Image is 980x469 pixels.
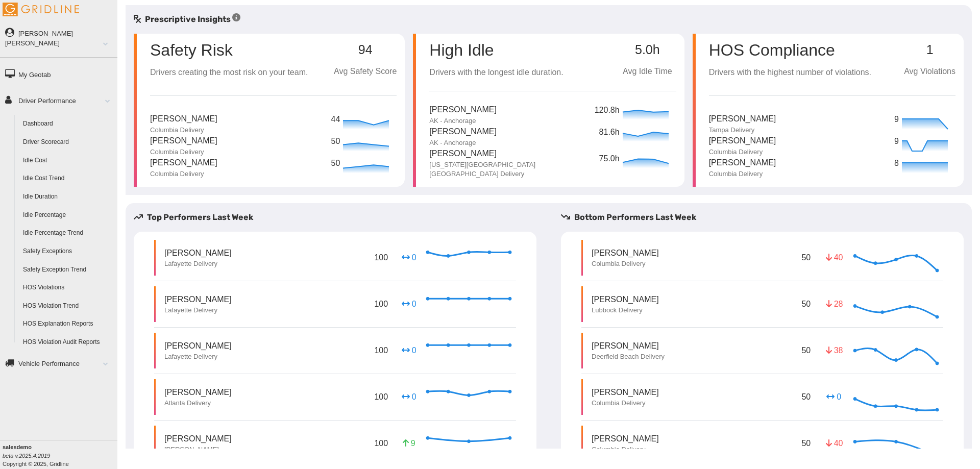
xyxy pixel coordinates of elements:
[164,386,232,398] p: [PERSON_NAME]
[904,65,955,78] p: Avg Violations
[334,43,397,57] p: 94
[150,147,217,157] p: Columbia Delivery
[592,399,659,408] p: Columbia Delivery
[619,65,676,78] p: Avg Idle Time
[372,435,390,451] p: 100
[372,389,390,405] p: 100
[592,259,659,268] p: Columbia Delivery
[18,169,117,188] a: Idle Cost Trend
[429,104,497,116] p: [PERSON_NAME]
[18,152,117,170] a: Idle Cost
[372,250,390,265] p: 100
[164,340,232,352] p: [PERSON_NAME]
[894,113,899,126] p: 9
[18,333,117,352] a: HOS Violation Audit Reports
[592,340,665,352] p: [PERSON_NAME]
[401,391,417,403] p: 0
[799,389,813,405] p: 50
[134,13,240,26] h5: Prescriptive Insights
[150,42,233,58] p: Safety Risk
[134,211,545,224] h5: Top Performers Last Week
[150,169,217,179] p: Columbia Delivery
[799,296,813,312] p: 50
[3,444,32,450] b: salesdemo
[18,242,117,261] a: Safety Exceptions
[3,443,117,468] div: Copyright © 2025, Gridline
[799,435,813,451] p: 50
[592,433,659,445] p: [PERSON_NAME]
[709,135,776,147] p: [PERSON_NAME]
[709,147,776,157] p: Columbia Delivery
[18,224,117,242] a: Idle Percentage Trend
[826,437,842,449] p: 40
[334,65,397,78] p: Avg Safety Score
[826,298,842,310] p: 28
[595,104,620,117] p: 120.8h
[709,126,776,135] p: Tampa Delivery
[904,43,955,57] p: 1
[401,437,417,449] p: 9
[592,293,659,305] p: [PERSON_NAME]
[429,147,591,160] p: [PERSON_NAME]
[164,259,232,268] p: Lafayette Delivery
[709,157,776,169] p: [PERSON_NAME]
[150,113,217,126] p: [PERSON_NAME]
[592,386,659,398] p: [PERSON_NAME]
[372,296,390,312] p: 100
[429,116,497,126] p: AK - Anchorage
[18,297,117,315] a: HOS Violation Trend
[150,157,217,169] p: [PERSON_NAME]
[401,298,417,310] p: 0
[164,399,232,408] p: Atlanta Delivery
[429,42,563,58] p: High Idle
[3,3,79,16] img: Gridline
[709,42,871,58] p: HOS Compliance
[826,252,842,263] p: 40
[429,66,563,79] p: Drivers with the longest idle duration.
[18,133,117,152] a: Driver Scorecard
[150,126,217,135] p: Columbia Delivery
[331,135,341,148] p: 50
[894,157,899,170] p: 8
[164,352,232,361] p: Lafayette Delivery
[799,342,813,358] p: 50
[429,138,497,147] p: AK - Anchorage
[18,279,117,297] a: HOS Violations
[561,211,972,224] h5: Bottom Performers Last Week
[709,66,871,79] p: Drivers with the highest number of violations.
[150,66,308,79] p: Drivers creating the most risk on your team.
[150,135,217,147] p: [PERSON_NAME]
[599,153,620,165] p: 75.0h
[894,135,899,148] p: 9
[709,169,776,179] p: Columbia Delivery
[592,306,659,315] p: Lubbock Delivery
[592,247,659,259] p: [PERSON_NAME]
[164,433,232,445] p: [PERSON_NAME]
[429,126,497,138] p: [PERSON_NAME]
[401,252,417,263] p: 0
[331,157,341,170] p: 50
[18,261,117,279] a: Safety Exception Trend
[164,306,232,315] p: Lafayette Delivery
[372,342,390,358] p: 100
[429,160,591,179] p: [US_STATE][GEOGRAPHIC_DATA] [GEOGRAPHIC_DATA] Delivery
[826,391,842,403] p: 0
[164,247,232,259] p: [PERSON_NAME]
[3,453,50,459] i: beta v.2025.4.2019
[799,250,813,265] p: 50
[18,115,117,133] a: Dashboard
[592,445,659,454] p: Columbia Delivery
[18,315,117,333] a: HOS Explanation Reports
[826,344,842,356] p: 38
[709,113,776,126] p: [PERSON_NAME]
[18,206,117,225] a: Idle Percentage
[401,344,417,356] p: 0
[592,352,665,361] p: Deerfield Beach Delivery
[18,188,117,206] a: Idle Duration
[164,445,232,454] p: [PERSON_NAME]
[331,113,341,126] p: 44
[599,126,620,139] p: 81.6h
[164,293,232,305] p: [PERSON_NAME]
[619,43,676,57] p: 5.0h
